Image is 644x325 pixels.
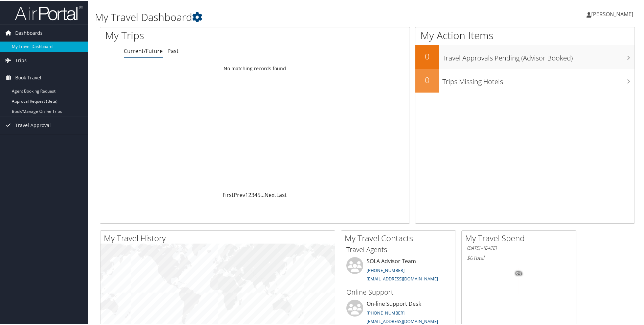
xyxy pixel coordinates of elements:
span: Dashboards [15,24,43,41]
h1: My Action Items [415,28,635,42]
span: Book Travel [15,69,41,85]
a: [PHONE_NUMBER] [367,309,405,315]
h2: My Travel Contacts [345,232,456,243]
span: Travel Approval [15,116,51,133]
a: 1 [245,191,248,198]
a: [EMAIL_ADDRESS][DOMAIN_NAME] [367,318,438,324]
a: 2 [248,191,251,198]
a: [PERSON_NAME] [586,3,640,24]
a: Prev [234,191,245,198]
h3: Travel Agents [346,244,451,254]
a: First [223,191,234,198]
a: Current/Future [124,47,163,54]
a: Next [264,191,276,198]
a: Past [167,47,179,54]
h6: Total [467,253,571,261]
h3: Travel Approvals Pending (Advisor Booked) [442,49,635,62]
a: [EMAIL_ADDRESS][DOMAIN_NAME] [367,275,438,281]
h2: My Travel Spend [465,232,576,243]
h2: My Travel History [104,232,335,243]
h1: My Travel Dashboard [95,9,458,24]
h1: My Trips [105,28,276,42]
a: [PHONE_NUMBER] [367,267,405,273]
a: 4 [254,191,257,198]
h2: 0 [415,74,439,85]
a: Last [276,191,287,198]
a: 5 [257,191,260,198]
h6: [DATE] - [DATE] [467,244,571,251]
span: Trips [15,51,27,68]
img: airportal-logo.png [15,4,83,20]
td: No matching records found [100,62,410,74]
span: … [260,191,264,198]
h3: Online Support [346,287,451,296]
span: $0 [467,253,473,261]
span: [PERSON_NAME] [591,10,633,17]
tspan: 0% [516,271,522,275]
a: 3 [251,191,254,198]
li: SOLA Advisor Team [343,256,454,284]
h2: 0 [415,50,439,61]
a: 0Trips Missing Hotels [415,68,635,92]
a: 0Travel Approvals Pending (Advisor Booked) [415,45,635,68]
h3: Trips Missing Hotels [442,73,635,86]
